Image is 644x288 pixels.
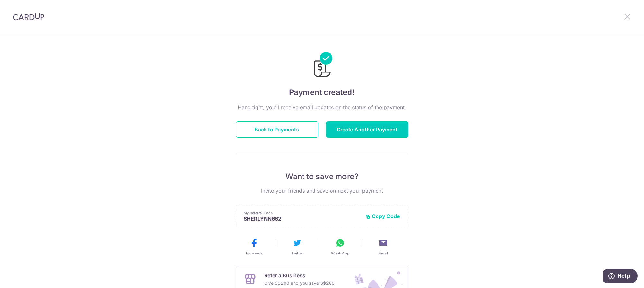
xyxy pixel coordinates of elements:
[265,272,335,279] p: Refer a Business
[235,238,273,256] button: Facebook
[236,87,408,98] h4: Payment created!
[236,121,318,138] button: Back to Payments
[244,216,360,222] p: SHERLYNN662
[292,251,303,256] span: Twitter
[246,251,262,256] span: Facebook
[326,121,408,138] button: Create Another Payment
[236,187,408,195] p: Invite your friends and save on next your payment
[278,238,316,256] button: Twitter
[236,171,408,182] p: Want to save more?
[379,251,388,256] span: Email
[265,279,335,287] p: Give S$200 and you save S$200
[366,213,400,219] button: Copy Code
[244,210,360,216] p: My Referral Code
[603,269,638,285] iframe: Opens a widget where you can find more information
[312,52,332,79] img: Payments
[331,251,350,256] span: WhatsApp
[13,13,44,21] img: CardUp
[236,103,408,111] p: Hang tight, you’ll receive email updates on the status of the payment.
[365,238,403,256] button: Email
[322,238,359,256] button: WhatsApp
